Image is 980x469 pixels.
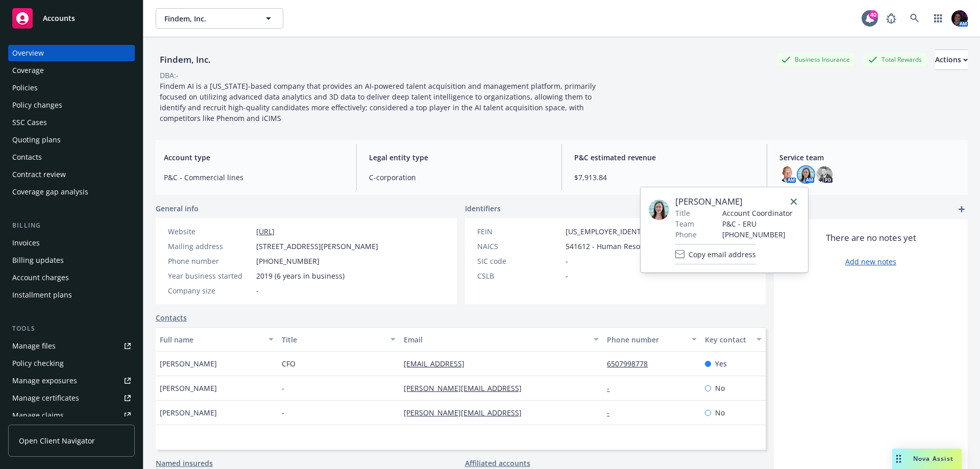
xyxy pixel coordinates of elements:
div: Findem, Inc. [156,53,215,66]
div: Full name [160,334,262,345]
span: [PHONE_NUMBER] [256,256,320,266]
a: close [788,195,800,208]
a: add [955,203,968,215]
a: [URL] [256,227,275,236]
img: photo [779,166,796,183]
div: Manage certificates [12,390,79,406]
span: [PERSON_NAME] [160,407,217,418]
a: Contacts [156,312,187,323]
div: Actions [935,50,968,69]
a: Policy checking [8,355,135,372]
a: Contacts [8,149,135,165]
div: Installment plans [12,287,72,303]
a: Affiliated accounts [465,458,530,468]
a: Installment plans [8,287,135,303]
div: FEIN [477,226,561,237]
span: 541612 - Human Resources Consulting Services [566,241,728,252]
span: Team [675,218,694,229]
span: Copy email address [689,249,756,260]
div: Year business started [168,270,252,281]
span: There are no notes yet [826,232,916,244]
span: [US_EMPLOYER_IDENTIFICATION_NUMBER] [566,226,712,237]
span: [PERSON_NAME] [675,195,793,208]
div: Policies [12,80,38,96]
div: 40 [869,10,878,19]
div: CSLB [477,270,561,281]
span: Yes [715,358,727,369]
span: P&C estimated revenue [574,152,754,163]
a: Named insureds [156,458,213,468]
a: - [607,408,618,417]
div: Manage claims [12,407,64,424]
div: Email [404,334,587,345]
div: Contract review [12,166,66,183]
div: Business Insurance [776,53,855,66]
a: Manage certificates [8,390,135,406]
a: Manage claims [8,407,135,424]
span: Identifiers [465,203,501,214]
span: No [715,383,725,393]
span: $7,913.84 [574,172,754,183]
a: Quoting plans [8,132,135,148]
span: - [282,407,284,418]
a: Account charges [8,269,135,286]
a: Invoices [8,235,135,251]
span: 2019 (6 years in business) [256,270,345,281]
a: SSC Cases [8,114,135,131]
div: Contacts [12,149,42,165]
span: P&C - Commercial lines [164,172,344,183]
div: Tools [8,324,135,334]
span: Findem AI is a [US_STATE]-based company that provides an AI-powered talent acquisition and manage... [160,81,598,123]
span: [PERSON_NAME] [160,383,217,393]
button: Key contact [701,327,766,352]
div: SSC Cases [12,114,47,131]
a: Overview [8,45,135,61]
span: - [256,285,259,296]
span: Account type [164,152,344,163]
div: Policy changes [12,97,62,113]
div: SIC code [477,256,561,266]
div: Quoting plans [12,132,61,148]
img: photo [951,10,968,27]
div: Coverage gap analysis [12,184,88,200]
a: Policy changes [8,97,135,113]
a: Switch app [928,8,948,29]
a: Manage files [8,338,135,354]
div: Website [168,226,252,237]
a: Policies [8,80,135,96]
div: Phone number [168,256,252,266]
div: Billing [8,220,135,231]
span: [STREET_ADDRESS][PERSON_NAME] [256,241,378,252]
div: Manage exposures [12,373,77,389]
img: photo [816,166,832,183]
img: photo [798,166,814,183]
span: - [282,383,284,393]
span: Service team [779,152,960,163]
a: Manage exposures [8,373,135,389]
div: DBA: - [160,70,179,81]
a: [PERSON_NAME][EMAIL_ADDRESS] [404,408,530,417]
div: NAICS [477,241,561,252]
a: Search [904,8,925,29]
span: - [566,270,568,281]
div: Invoices [12,235,40,251]
button: Full name [156,327,278,352]
button: Copy email address [675,244,756,264]
span: Findem, Inc. [164,13,253,24]
span: - [566,256,568,266]
a: Coverage gap analysis [8,184,135,200]
div: Key contact [705,334,750,345]
span: Accounts [43,14,75,22]
div: Policy checking [12,355,64,372]
button: Email [400,327,603,352]
div: Mailing address [168,241,252,252]
div: Drag to move [892,449,905,469]
span: General info [156,203,199,214]
a: Coverage [8,62,135,79]
a: [PERSON_NAME][EMAIL_ADDRESS] [404,383,530,393]
div: Phone number [607,334,685,345]
span: Open Client Navigator [19,435,95,446]
a: - [607,383,618,393]
button: Nova Assist [892,449,962,469]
